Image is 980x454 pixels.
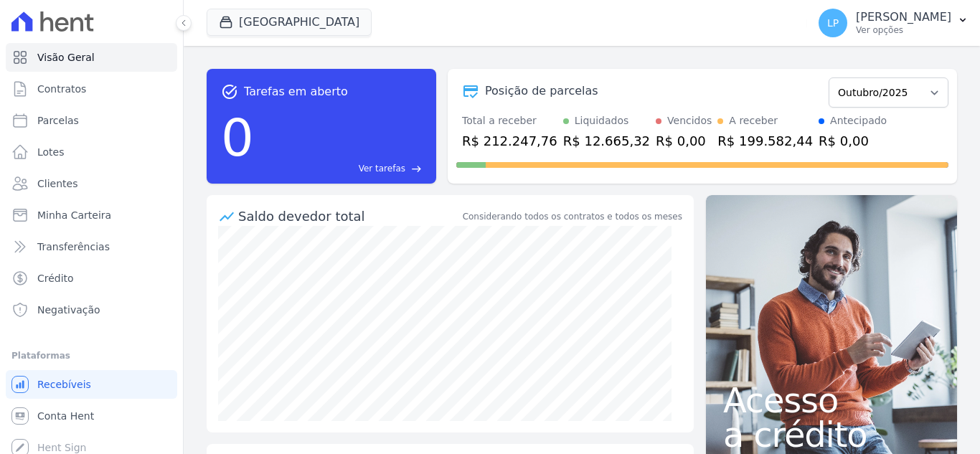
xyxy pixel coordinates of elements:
[723,383,940,417] span: Acesso
[37,240,110,254] span: Transferências
[729,113,778,128] div: A receber
[819,131,887,151] div: R$ 0,00
[462,113,557,128] div: Total a receber
[260,162,422,175] a: Ver tarefas east
[37,303,100,317] span: Negativação
[6,43,177,72] a: Visão Geral
[6,201,177,230] a: Minha Carteira
[6,75,177,103] a: Contratos
[207,9,372,36] button: [GEOGRAPHIC_DATA]
[6,106,177,135] a: Parcelas
[11,347,171,364] div: Plataformas
[37,208,111,222] span: Minha Carteira
[856,24,951,36] p: Ver opções
[37,145,65,159] span: Lotes
[807,3,980,43] button: LP [PERSON_NAME] Ver opções
[238,207,460,226] div: Saldo devedor total
[827,18,839,28] span: LP
[462,131,557,151] div: R$ 212.247,76
[6,370,177,399] a: Recebíveis
[575,113,629,128] div: Liquidados
[6,402,177,430] a: Conta Hent
[37,409,94,423] span: Conta Hent
[563,131,650,151] div: R$ 12.665,32
[717,131,813,151] div: R$ 199.582,44
[221,83,238,100] span: task_alt
[221,100,254,175] div: 0
[411,164,422,174] span: east
[856,10,951,24] p: [PERSON_NAME]
[37,377,91,392] span: Recebíveis
[6,169,177,198] a: Clientes
[667,113,712,128] div: Vencidos
[6,264,177,293] a: Crédito
[244,83,348,100] span: Tarefas em aberto
[37,176,77,191] span: Clientes
[6,232,177,261] a: Transferências
[723,417,940,452] span: a crédito
[830,113,887,128] div: Antecipado
[37,113,79,128] span: Parcelas
[656,131,712,151] div: R$ 0,00
[6,138,177,166] a: Lotes
[37,271,74,285] span: Crédito
[6,295,177,324] a: Negativação
[485,82,598,100] div: Posição de parcelas
[359,162,405,175] span: Ver tarefas
[37,82,86,96] span: Contratos
[463,210,682,223] div: Considerando todos os contratos e todos os meses
[37,50,95,65] span: Visão Geral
